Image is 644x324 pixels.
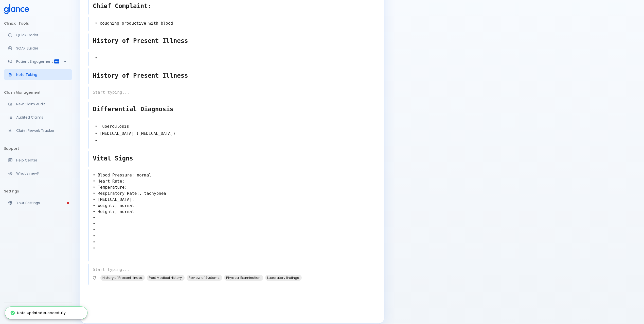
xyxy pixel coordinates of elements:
div: [PERSON_NAME]Glance Care [4,304,72,322]
textarea: Vital Signs [89,152,376,165]
li: Claim Management [4,86,72,99]
a: Please complete account setup [4,197,72,208]
p: Claim Rework Tracker [16,128,68,133]
a: View audited claims [4,112,72,123]
p: SOAP Builder [16,46,68,51]
textarea: Differential Diagnosis [89,103,376,116]
textarea: History of Present Illness [89,69,376,82]
span: Past Medical History: [147,275,185,281]
p: Your Settings [16,200,68,205]
div: Note updated successfully [10,308,66,317]
p: Patient Engagement [16,59,54,64]
li: Support [4,142,72,155]
textarea: • coughing productive with blood [89,18,376,29]
textarea: • Blood Pressure: normal • Heart Rate: • Temperature: • Respiratory Rate:, tachypnea • [MEDICAL_D... [89,170,376,260]
textarea: • Tuberculosis • [MEDICAL_DATA] ([MEDICAL_DATA]) • [89,121,376,147]
div: Recent updates and feature releases [4,168,72,179]
span: Laboratory findings: [265,275,302,281]
p: Note Taking [16,72,68,77]
span: Physical Examination: [224,275,263,281]
p: Audited Claims [16,115,68,120]
textarea: History of Present Illness [89,34,376,47]
p: Help Center [16,158,68,163]
p: New Claim Audit [16,102,68,107]
a: Advanced note-taking [4,69,72,80]
a: Audit a new claim [4,99,72,110]
span: Review of Systems: [187,275,222,281]
button: Refresh suggestions [91,274,98,282]
li: Settings [4,185,72,197]
li: Clinical Tools [4,17,72,29]
a: Docugen: Compose a clinical documentation in seconds [4,43,72,54]
p: Quick Coder [16,33,68,38]
a: Get help from our support team [4,155,72,166]
a: Monitor progress of claim corrections [4,125,72,136]
a: Moramiz: Find ICD10AM codes instantly [4,29,72,41]
p: What's new? [16,171,68,176]
textarea: • [89,53,376,64]
div: Patient Reports & Referrals [4,56,72,67]
span: History of Present Illness: [100,275,145,281]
